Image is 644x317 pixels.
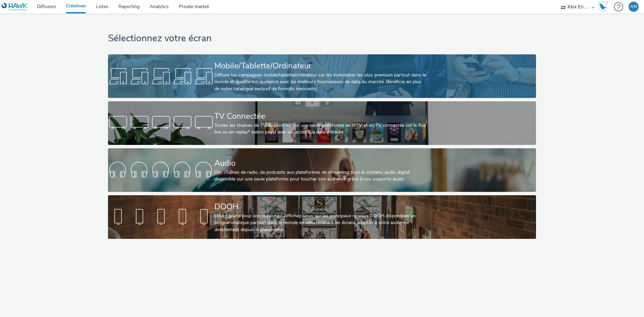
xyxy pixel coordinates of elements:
div: Audio [214,157,427,169]
a: Hawk Academy [598,1,610,12]
a: TV ConnectéeToutes les chaines de TV disponibles sur une seule plateforme en IPTV et en TV connec... [108,101,536,145]
div: TV Connectée [214,110,427,122]
a: Mobile/Tablette/OrdinateurDiffuse tes campagnes mobile/tablette/ordinateur sur les inventaires le... [108,54,536,98]
img: Hawk Academy [598,1,608,12]
div: AM [630,2,637,12]
img: undefined Logo [2,3,28,11]
a: AudioDes chaînes de radio, de podcasts aux plateformes de streaming: tout le contenu audio digita... [108,148,536,192]
a: DOOHVoyez grand pour vos publicités! Affichez-vous sur les principaux réseaux DOOH disponibles en... [108,195,536,239]
div: Des chaînes de radio, de podcasts aux plateformes de streaming: tout le contenu audio digital dis... [214,169,427,183]
h1: Sélectionnez votre écran [108,32,536,45]
div: Voyez grand pour vos publicités! Affichez-vous sur les principaux réseaux DOOH disponibles en pro... [214,213,427,233]
div: DOOH [214,201,427,213]
div: Diffuse tes campagnes mobile/tablette/ordinateur sur les inventaires les plus premium partout dan... [214,72,427,92]
div: Toutes les chaines de TV disponibles sur une seule plateforme en IPTV et en TV connectée sur le f... [214,122,427,136]
div: Mobile/Tablette/Ordinateur [214,60,427,72]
